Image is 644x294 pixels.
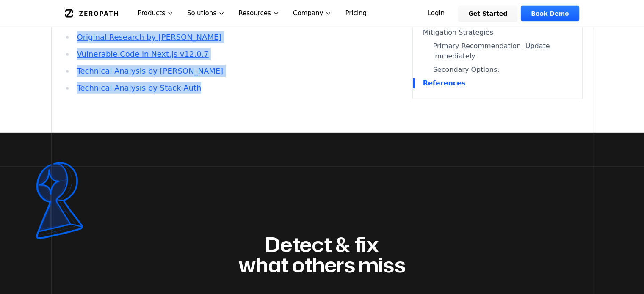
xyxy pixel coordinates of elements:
a: Mitigation Strategies [423,27,572,38]
a: References [423,78,572,88]
a: Original Research by [PERSON_NAME] [77,33,221,41]
a: Book Demo [521,6,579,21]
a: Technical Analysis by [PERSON_NAME] [77,66,223,75]
a: Login [417,6,455,21]
a: Vulnerable Code in Next.js v12.0.7 [77,49,208,58]
h2: Detect & fix what others miss [238,234,406,275]
a: Primary Recommendation: Update Immediately [423,41,572,61]
a: Technical Analysis by Stack Auth [77,83,201,92]
a: Secondary Options: [423,65,572,75]
a: Get Started [458,6,517,21]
